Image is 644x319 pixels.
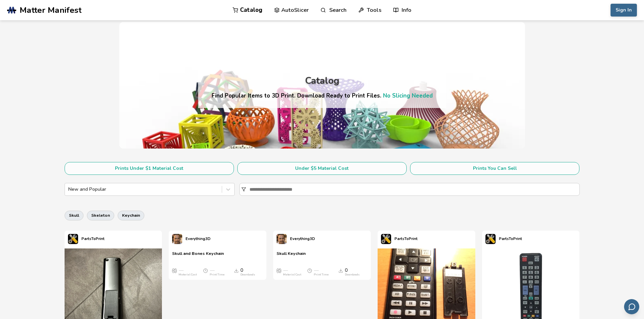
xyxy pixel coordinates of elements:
p: PartsToPrint [499,235,522,242]
span: Average Print Time [307,268,312,273]
a: PartsToPrint's profilePartsToPrint [482,231,525,247]
div: Material Cost [283,273,301,276]
img: Everything3D's profile [172,234,182,244]
h4: Find Popular Items to 3D Print. Download Ready to Print Files. [212,92,433,100]
button: skeleton [87,211,114,220]
div: Material Cost [178,273,197,276]
span: Average Cost [277,268,281,273]
button: skull [65,211,84,220]
div: Print Time [314,273,329,276]
img: PartsToPrint's profile [68,234,78,244]
span: — [210,268,214,273]
a: Skull Keychain [277,251,306,261]
button: Prints Under $1 Material Cost [65,162,234,175]
a: Everything3D's profileEverything3D [169,231,214,247]
button: keychain [118,211,144,220]
img: Everything3D's profile [277,234,287,244]
img: PartsToPrint's profile [381,234,391,244]
a: Skull and Bones Keychain [172,251,224,261]
span: Matter Manifest [20,5,81,15]
div: Print Time [210,273,224,276]
button: Send feedback via email [624,299,639,314]
div: Catalog [305,76,339,86]
div: Downloads [345,273,360,276]
span: Average Cost [172,268,177,273]
span: Downloads [338,268,343,273]
button: Sign In [611,4,637,17]
p: PartsToPrint [81,235,104,242]
button: Prints You Can Sell [410,162,579,175]
div: 0 [345,268,360,276]
input: New and Popular [68,187,70,192]
img: PartsToPrint's profile [485,234,496,244]
button: Under $5 Material Cost [237,162,407,175]
span: — [178,268,183,273]
a: PartsToPrint's profilePartsToPrint [65,231,108,247]
div: Downloads [240,273,255,276]
span: Downloads [234,268,239,273]
a: Everything3D's profileEverything3D [273,231,318,247]
p: Everything3D [186,235,211,242]
p: PartsToPrint [395,235,418,242]
a: No Slicing Needed [383,92,433,100]
div: 0 [240,268,255,276]
span: — [283,268,288,273]
span: — [314,268,318,273]
a: PartsToPrint's profilePartsToPrint [378,231,421,247]
p: Everything3D [290,235,315,242]
span: Average Print Time [203,268,208,273]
